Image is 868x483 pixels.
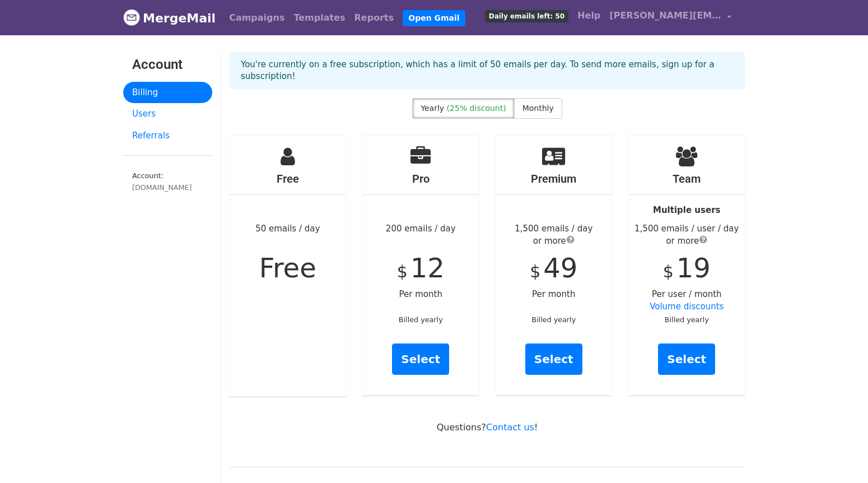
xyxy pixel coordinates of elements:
div: 1,500 emails / day or more [496,222,612,248]
strong: Multiple users [653,205,720,215]
span: 19 [676,252,711,284]
a: Select [525,343,582,375]
span: Yearly [421,104,444,113]
h3: Account [132,57,203,73]
h4: Premium [496,172,612,185]
a: Select [392,343,449,375]
h4: Free [230,172,346,185]
a: Volume discounts [650,301,724,312]
a: Templates [289,7,349,29]
span: $ [397,262,408,281]
a: Help [573,4,605,27]
small: Account: [132,171,203,193]
span: Free [259,252,316,284]
a: Contact us [486,422,534,433]
a: Daily emails left: 50 [480,4,573,27]
img: MergeMail logo [123,9,140,26]
small: Billed yearly [665,315,709,324]
div: Per month [496,135,612,395]
div: 200 emails / day Per month [363,135,479,395]
span: (25% discount) [447,104,506,113]
a: [PERSON_NAME][EMAIL_ADDRESS][DOMAIN_NAME] [605,4,736,31]
span: $ [663,262,674,281]
span: Daily emails left: 50 [485,10,568,22]
a: Select [658,343,715,375]
small: Billed yearly [531,315,576,324]
a: MergeMail [123,6,216,30]
a: Open Gmail [403,10,465,26]
a: Reports [350,7,399,29]
a: Billing [123,82,212,104]
h4: Pro [363,172,479,185]
a: Referrals [123,125,212,147]
div: 1,500 emails / user / day or more [629,222,745,248]
span: 12 [410,252,445,284]
p: Questions? ! [230,421,745,433]
div: 50 emails / day [230,135,346,396]
div: Per user / month [629,135,745,395]
span: $ [530,262,540,281]
h4: Team [629,172,745,185]
span: 49 [543,252,577,284]
span: [PERSON_NAME][EMAIL_ADDRESS][DOMAIN_NAME] [609,9,721,22]
small: Billed yearly [399,315,443,324]
p: You're currently on a free subscription, which has a limit of 50 emails per day. To send more ema... [241,59,734,82]
div: [DOMAIN_NAME] [132,182,203,193]
span: Monthly [522,104,554,113]
a: Users [123,103,212,125]
a: Campaigns [225,7,289,29]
